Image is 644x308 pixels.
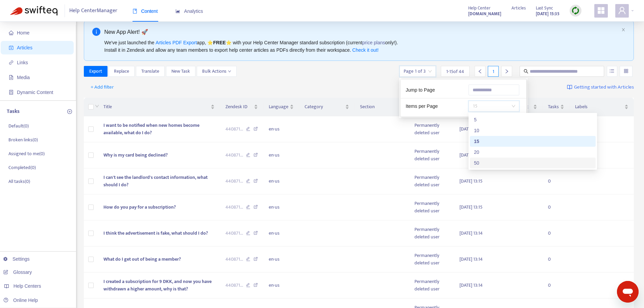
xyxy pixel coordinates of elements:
[3,269,32,275] a: Glossary
[17,90,53,95] span: Dynamic Content
[67,109,72,114] span: plus-circle
[175,8,203,14] span: Analytics
[8,178,30,185] p: All tasks ( 0 )
[17,30,29,35] span: Home
[263,194,299,220] td: en-us
[84,66,108,77] button: Export
[468,4,491,12] span: Help Center
[470,125,596,136] div: 10
[95,104,99,108] span: down
[488,66,499,77] div: 1
[543,194,570,220] td: 0
[8,136,38,143] p: Broken links ( 0 )
[470,136,596,147] div: 15
[103,203,176,211] span: How do you pay for a subscription?
[103,255,181,263] span: What do I get out of being a member?
[91,83,114,91] span: + Add filter
[468,10,501,18] a: [DOMAIN_NAME]
[597,6,605,15] span: appstore
[607,66,617,77] button: unordered-list
[104,39,619,54] div: We've just launched the app, ⭐ ⭐️ with your Help Center Manager standard subscription (current on...
[213,40,225,45] b: FREE
[103,278,212,293] span: I created a subscription for 9 DKK, and now you have withdrawn a higher amount, why is that?
[220,98,263,116] th: Zendesk ID
[468,10,501,18] strong: [DOMAIN_NAME]
[543,220,570,246] td: 0
[406,87,435,93] span: Jump to Page
[536,10,559,18] strong: [DATE] 15:35
[202,68,231,75] span: Bulk Actions
[17,75,30,80] span: Media
[3,256,30,262] a: Settings
[299,98,355,116] th: Category
[459,177,482,185] span: [DATE] 13:15
[474,127,592,134] div: 10
[9,75,14,80] span: file-image
[197,66,237,77] button: Bulk Actionsdown
[8,150,45,157] p: Assigned to me ( 0 )
[543,168,570,194] td: 0
[575,103,623,111] span: Labels
[459,151,482,159] span: [DATE] 13:15
[8,122,29,129] p: Default ( 0 )
[69,4,117,17] span: Help Center Manager
[136,66,165,77] button: Translate
[92,28,100,36] span: info-circle
[263,142,299,168] td: en-us
[459,281,483,289] span: [DATE] 13:14
[543,98,570,116] th: Tasks
[409,142,454,168] td: Permanently deleted user
[406,103,438,109] span: Items per Page
[7,108,20,116] p: Tasks
[473,101,515,111] span: 15
[548,103,559,111] span: Tasks
[103,173,208,189] span: I can't see the landlord's contact information, what should I do?
[543,246,570,273] td: 0
[133,9,137,14] span: book
[225,282,243,289] span: 440871 ...
[103,229,208,237] span: I think the advertisement is fake, what should I do?
[470,147,596,158] div: 20
[263,220,299,246] td: en-us
[166,66,195,77] button: New Task
[536,4,553,12] span: Last Sync
[610,69,614,73] span: unordered-list
[567,82,634,93] a: Getting started with Articles
[9,30,14,35] span: home
[459,203,482,211] span: [DATE] 13:15
[567,85,572,90] img: image-link
[409,220,454,246] td: Permanently deleted user
[14,283,41,289] span: Help Centers
[362,40,385,45] a: price plans
[103,151,168,159] span: Why is my card being declined?
[470,158,596,168] div: 50
[459,125,482,133] span: [DATE] 13:15
[9,60,14,65] span: link
[409,168,454,194] td: Permanently deleted user
[409,273,454,299] td: Permanently deleted user
[175,9,180,14] span: area-chart
[86,82,119,93] button: + Add filter
[141,68,159,75] span: Translate
[225,177,243,185] span: 440871 ...
[478,69,482,74] span: left
[355,98,409,116] th: Section
[263,116,299,142] td: en-us
[574,84,634,91] span: Getting started with Articles
[459,255,483,263] span: [DATE] 13:14
[263,273,299,299] td: en-us
[474,148,592,156] div: 20
[225,125,243,133] span: 440871 ...
[109,66,135,77] button: Replace
[104,28,619,36] div: New App Alert! 🚀
[114,68,129,75] span: Replace
[9,90,14,95] span: container
[409,246,454,273] td: Permanently deleted user
[89,68,102,75] span: Export
[263,168,299,194] td: en-us
[504,69,509,74] span: right
[474,116,592,123] div: 5
[225,103,253,111] span: Zendesk ID
[543,273,570,299] td: 0
[3,298,38,303] a: Online Help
